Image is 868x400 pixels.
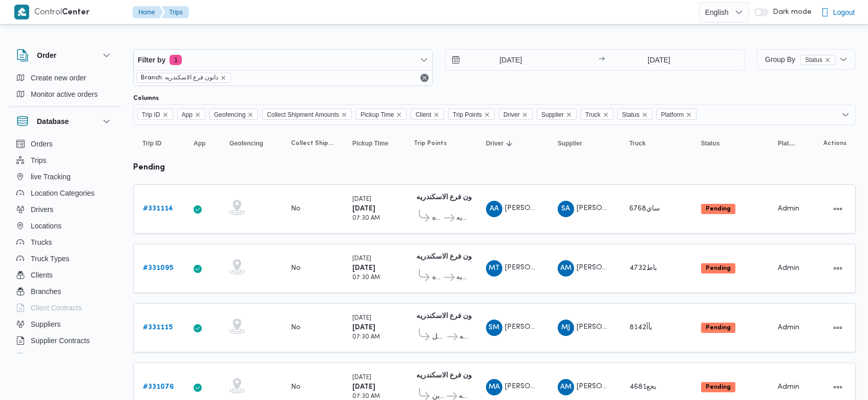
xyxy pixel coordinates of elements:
button: Client Contracts [12,300,117,316]
span: Pending [701,323,735,333]
span: دانون فرع الاسكندريه [456,212,467,224]
img: X8yXhbKr1z7QwAAAABJRU5ErkJggg== [14,5,29,19]
span: Dark mode [769,8,812,16]
small: [DATE] [352,256,371,262]
span: MJ [561,320,570,336]
small: 07:30 AM [352,216,380,221]
b: دانون فرع الاسكندريه [416,372,479,379]
input: Press the down key to open a popover containing a calendar. [608,50,710,70]
button: Platform [774,135,799,152]
span: Supplier [537,109,577,120]
span: Collect Shipment Amounts [262,109,352,120]
b: دانون فرع الاسكندريه [416,254,479,260]
b: Pending [706,384,731,390]
button: Supplier [554,135,615,152]
button: Remove Supplier from selection in this group [566,112,572,118]
span: Platform [657,109,697,120]
button: Remove [418,72,431,84]
button: Create new order [12,70,117,86]
a: #331076 [143,381,174,393]
span: دانون فرع الاسكندريه [459,331,468,343]
span: Group By Status [765,55,835,64]
span: Clients [31,269,53,281]
span: Driver [499,109,533,120]
label: Columns [133,94,159,102]
button: Home [133,6,163,18]
button: Trips [12,152,117,169]
button: Actions [830,320,846,336]
button: Location Categories [12,185,117,201]
button: Remove Status from selection in this group [642,112,648,118]
span: Suppliers [31,318,60,330]
button: Database [16,115,113,128]
span: App [182,109,193,120]
div: Saad Abadalazaiaz Muhammad Alsaid [558,201,574,217]
span: [PERSON_NAME] [PERSON_NAME] [505,264,624,271]
b: Center [62,9,90,16]
b: [DATE] [352,265,375,271]
span: قسم أول الرمل [432,331,446,343]
b: Pending [706,265,731,271]
span: Orders [31,138,53,150]
span: Trip Points [453,109,482,120]
span: App [194,139,205,148]
b: دانون فرع الاسكندريه [416,194,479,201]
button: Actions [830,201,846,217]
small: [DATE] [352,375,371,381]
button: Monitor active orders [12,86,117,102]
div: No [291,323,301,332]
b: [DATE] [352,384,375,390]
button: Truck [625,135,687,152]
div: Muhammad Aodh Muhammad Qtb [486,379,502,395]
span: Trip ID [137,109,173,120]
span: AA [490,201,499,217]
span: AM [560,260,571,277]
button: Filter by1 active filters [134,50,432,70]
span: Trip ID [142,139,161,148]
span: باط4732 [629,265,657,271]
input: Press the down key to open a popover containing a calendar. [446,50,562,70]
span: Collect Shipment Amounts [291,139,334,148]
span: Devices [31,351,56,363]
button: Suppliers [12,316,117,332]
button: Remove Driver from selection in this group [522,112,528,118]
span: Platform [778,139,795,148]
a: #331115 [143,322,173,334]
span: Admin [778,205,799,212]
b: [DATE] [352,324,375,331]
button: remove selected entity [220,75,226,81]
span: Logout [833,6,855,18]
button: App [189,135,215,152]
button: Group ByStatusremove selected entity [757,49,856,70]
span: اول المنتزه [432,271,442,284]
span: SM [489,320,499,336]
span: Branch: دانون فرع الاسكندريه [136,73,231,83]
span: Truck [629,139,646,148]
span: Trip ID [142,109,160,120]
span: App [177,109,205,120]
small: 07:30 AM [352,334,380,340]
span: Driver [503,109,520,120]
span: Collect Shipment Amounts [267,109,339,120]
div: Database [8,136,121,357]
span: Location Categories [31,187,95,199]
span: بجع4681 [629,384,657,390]
button: Remove Truck from selection in this group [603,112,609,118]
span: بأأ8142 [629,324,652,331]
div: Ahmad Abadalihamaid Bsaioni Abadalihamaid [486,201,502,217]
button: Order [16,49,113,61]
span: Status [618,109,652,120]
span: Status [800,55,835,65]
span: Status [701,139,720,148]
span: Pickup Time [361,109,394,120]
span: Client [411,109,444,120]
span: Geofencing [229,139,263,148]
button: Trip ID [138,135,179,152]
b: دانون فرع الاسكندريه [416,313,479,320]
div: No [291,264,301,273]
span: Supplier Contracts [31,334,90,347]
b: # 331114 [143,205,173,212]
button: Trucks [12,234,117,250]
span: [PERSON_NAME] [PERSON_NAME] [505,383,624,390]
span: Admin [778,324,799,331]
